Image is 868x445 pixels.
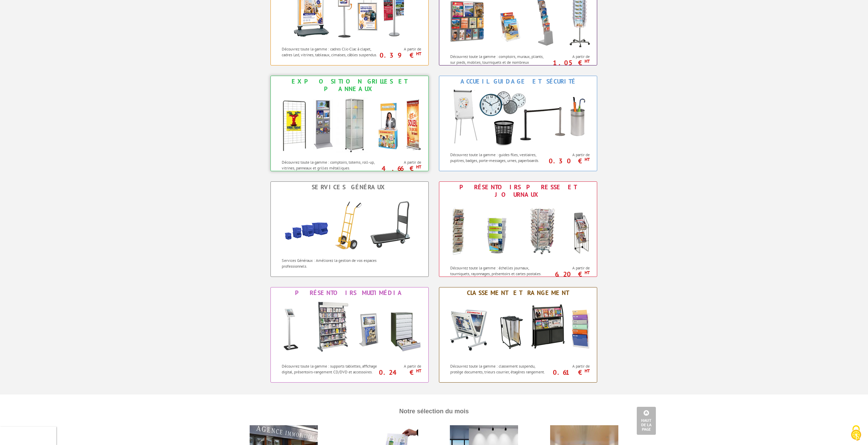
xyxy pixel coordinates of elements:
p: 1.05 € [546,61,590,65]
sup: HT [585,368,590,374]
div: Accueil Guidage et Sécurité [441,78,595,85]
a: Services Généraux Services Généraux Services Généraux : Améliorez la gestion de vos espaces profe... [270,181,429,277]
span: A partir de [549,152,590,158]
a: Haut de la page [637,407,656,435]
div: Présentoirs Presse et Journaux [441,183,595,198]
p: Découvrez toute la gamme : cadres Clic-Clac à clapet, cadres Led, vitrines, tableaux, cimaises, c... [282,46,379,58]
span: A partir de [381,364,422,369]
span: A partir de [381,46,422,52]
sup: HT [585,157,590,162]
p: 0.61 € [546,370,590,374]
h4: Notre Sélection du mois [241,401,627,422]
a: Accueil Guidage et Sécurité Accueil Guidage et Sécurité Découvrez toute la gamme : guides files, ... [439,76,597,171]
div: Services Généraux [273,183,427,191]
img: Classement et Rangement [443,298,593,360]
span: A partir de [381,160,422,165]
p: Découvrez toute la gamme : classement suspendu, protège documents, trieurs courrier, étagères ran... [450,363,547,375]
div: Exposition Grilles et Panneaux [273,78,427,93]
img: Accueil Guidage et Sécurité [443,87,593,148]
sup: HT [416,368,421,374]
span: A partir de [549,54,590,59]
a: Présentoirs Presse et Journaux Présentoirs Presse et Journaux Découvrez toute la gamme : échelles... [439,181,597,277]
img: Cookies (fenêtre modale) [848,425,865,442]
img: Services Généraux [275,193,425,254]
p: Découvrez toute la gamme : supports tablettes, affichage digital, présentoirs-rangement CD/DVD et... [282,363,379,375]
p: 4.66 € [378,166,422,170]
a: Exposition Grilles et Panneaux Exposition Grilles et Panneaux Découvrez toute la gamme : comptoir... [270,76,429,171]
button: Cookies (fenêtre modale) [844,422,868,445]
sup: HT [416,51,421,57]
div: Présentoirs Multimédia [273,289,427,297]
sup: HT [585,270,590,276]
a: Classement et Rangement Classement et Rangement Découvrez toute la gamme : classement suspendu, p... [439,287,597,383]
p: 6.20 € [546,272,590,276]
p: Découvrez toute la gamme : échelles journaux, tourniquets, rayonnages, présentoirs et cartes post... [450,265,547,277]
span: A partir de [549,364,590,369]
p: 0.39 € [378,53,422,57]
img: Présentoirs Presse et Journaux [443,200,593,262]
p: Découvrez toute la gamme : comptoirs, totems, roll-up, vitrines, panneaux et grilles métalliques. [282,159,379,171]
p: Découvrez toute la gamme : comptoirs, muraux, pliants, sur pieds, mobiles, tourniquets et de nomb... [450,54,547,71]
span: A partir de [549,265,590,271]
img: Exposition Grilles et Panneaux [275,94,425,156]
p: Découvrez toute la gamme : guides files, vestiaires, pupitres, badges, porte-messages, urnes, pap... [450,152,547,163]
img: Présentoirs Multimédia [275,298,425,360]
div: Classement et Rangement [441,289,595,297]
sup: HT [585,58,590,64]
p: 0.30 € [546,159,590,163]
p: Services Généraux : Améliorez la gestion de vos espaces professionnels. [282,257,379,269]
a: Présentoirs Multimédia Présentoirs Multimédia Découvrez toute la gamme : supports tablettes, affi... [270,287,429,383]
p: 0.24 € [378,370,422,374]
sup: HT [416,164,421,170]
